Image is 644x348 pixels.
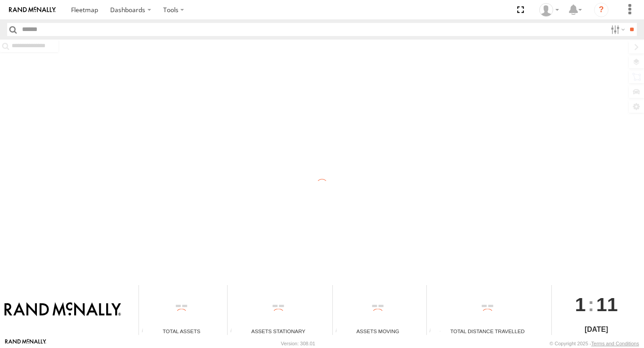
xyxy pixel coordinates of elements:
div: Total number of assets current stationary. [228,328,241,335]
span: 11 [596,285,618,324]
a: Terms and Conditions [591,341,639,346]
div: Total distance travelled by all assets within specified date range and applied filters [427,328,440,335]
div: [DATE] [552,324,640,335]
div: Total Assets [139,327,224,335]
div: : [552,285,640,324]
span: 1 [575,285,586,324]
div: Total number of Enabled Assets [139,328,152,335]
div: Valeo Dash [536,3,562,17]
div: © Copyright 2025 - [550,341,639,346]
i: ? [594,3,608,17]
div: Assets Stationary [228,327,329,335]
div: Total Distance Travelled [427,327,549,335]
label: Search Filter Options [607,23,626,36]
img: rand-logo.svg [9,7,56,13]
img: Rand McNally [4,302,121,317]
a: Visit our Website [5,339,46,348]
div: Assets Moving [333,327,423,335]
div: Version: 308.01 [281,341,315,346]
div: Total number of assets current in transit. [333,328,346,335]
